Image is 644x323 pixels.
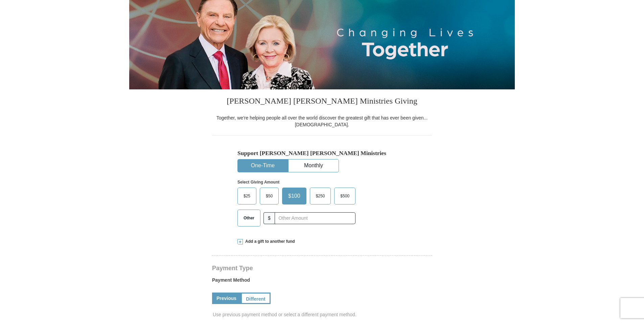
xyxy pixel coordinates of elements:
[289,159,339,172] button: Monthly
[337,191,353,201] span: $500
[237,180,279,185] strong: Select Giving Amount
[212,277,432,287] label: Payment Method
[212,114,432,128] div: Together, we're helping people all over the world discover the greatest gift that has ever been g...
[243,239,295,244] span: Add a gift to another fund
[285,191,304,201] span: $100
[212,89,432,114] h3: [PERSON_NAME] [PERSON_NAME] Ministries Giving
[240,213,258,223] span: Other
[212,265,432,271] h4: Payment Type
[237,150,407,157] h5: Support [PERSON_NAME] [PERSON_NAME] Ministries
[240,191,254,201] span: $25
[275,212,355,224] input: Other Amount
[238,159,288,172] button: One-Time
[241,293,271,304] a: Different
[262,191,276,201] span: $50
[213,311,433,318] span: Use previous payment method or select a different payment method.
[212,293,241,304] a: Previous
[313,191,328,201] span: $250
[263,212,275,224] span: $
